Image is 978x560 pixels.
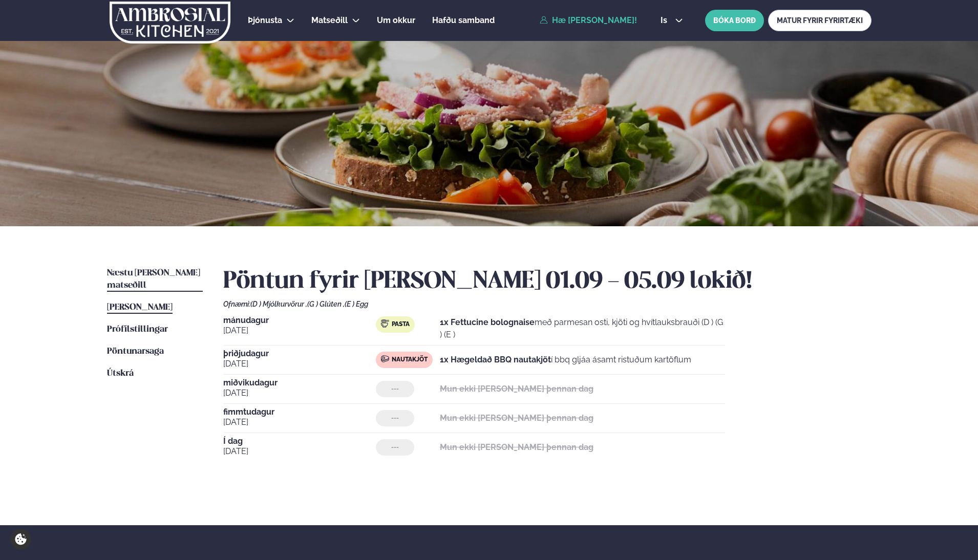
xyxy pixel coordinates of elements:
[223,300,871,308] div: Ofnæmi:
[107,368,134,380] a: Útskrá
[107,325,168,334] span: Prófílstillingar
[107,346,164,358] a: Pöntunarsaga
[392,320,410,329] span: Pasta
[381,355,389,363] img: beef.svg
[248,15,282,25] span: Þjónusta
[345,300,368,308] span: (E ) Egg
[223,445,376,458] span: [DATE]
[391,414,399,422] span: ---
[311,15,348,25] span: Matseðill
[107,303,173,312] span: [PERSON_NAME]
[705,10,764,31] button: BÓKA BORÐ
[223,350,376,358] span: þriðjudagur
[107,347,164,356] span: Pöntunarsaga
[107,369,134,378] span: Útskrá
[440,354,691,366] p: í bbq gljáa ásamt ristuðum kartöflum
[432,14,495,27] a: Hafðu samband
[223,316,376,325] span: mánudagur
[248,14,282,27] a: Þjónusta
[223,416,376,428] span: [DATE]
[107,269,200,290] span: Næstu [PERSON_NAME] matseðill
[107,301,173,314] a: [PERSON_NAME]
[223,325,376,337] span: [DATE]
[661,16,670,25] span: is
[10,529,31,550] a: Cookie settings
[311,14,348,27] a: Matseðill
[391,385,399,393] span: ---
[223,387,376,399] span: [DATE]
[440,442,593,452] strong: Mun ekki [PERSON_NAME] þennan dag
[107,267,203,292] a: Næstu [PERSON_NAME] matseðill
[768,10,871,31] a: MATUR FYRIR FYRIRTÆKI
[540,16,637,25] a: Hæ [PERSON_NAME]!
[109,2,231,44] img: logo
[381,319,389,328] img: pasta.svg
[223,437,376,445] span: Í dag
[440,413,593,423] strong: Mun ekki [PERSON_NAME] þennan dag
[440,384,593,394] strong: Mun ekki [PERSON_NAME] þennan dag
[377,15,415,25] span: Um okkur
[307,300,345,308] span: (G ) Glúten ,
[223,267,871,296] h2: Pöntun fyrir [PERSON_NAME] 01.09 - 05.09 lokið!
[223,408,376,416] span: fimmtudagur
[440,316,725,341] p: með parmesan osti, kjöti og hvítlauksbrauði (D ) (G ) (E )
[223,358,376,370] span: [DATE]
[652,16,691,25] button: is
[432,15,495,25] span: Hafðu samband
[377,14,415,27] a: Um okkur
[392,356,428,364] span: Nautakjöt
[250,300,307,308] span: (D ) Mjólkurvörur ,
[440,317,535,327] strong: 1x Fettucine bolognaise
[107,324,168,336] a: Prófílstillingar
[440,355,551,364] strong: 1x Hægeldað BBQ nautakjöt
[391,443,399,451] span: ---
[223,379,376,387] span: miðvikudagur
